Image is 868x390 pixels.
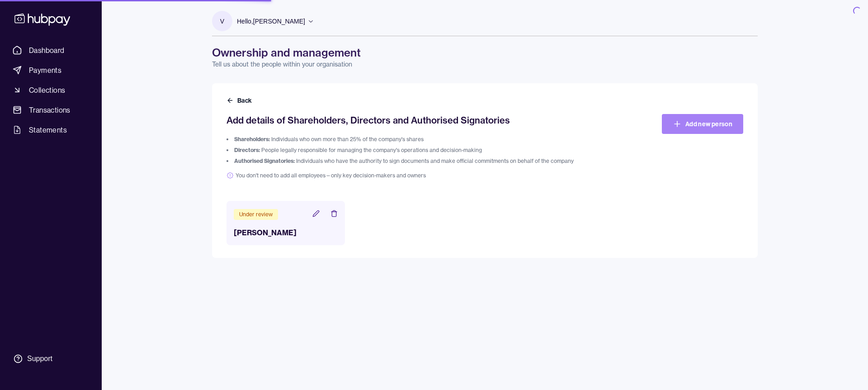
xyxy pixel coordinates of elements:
a: Payments [9,62,93,78]
span: Shareholders: [234,136,270,143]
span: Directors: [234,147,260,153]
a: Support [9,349,93,368]
span: You don't need to add all employees—only key decision-makers and owners [226,172,614,179]
li: Individuals who have the authority to sign documents and make official commitments on behalf of t... [226,157,614,165]
span: Payments [29,65,61,76]
a: Add new person [662,114,743,134]
p: Tell us about the people within your organisation [212,60,758,69]
p: Hello, [PERSON_NAME] [237,16,305,26]
a: Transactions [9,102,93,118]
div: Under review [234,209,278,220]
span: Collections [29,85,65,95]
a: Collections [9,82,93,98]
h1: Ownership and management [212,45,758,60]
span: Statements [29,124,67,135]
a: Statements [9,122,93,138]
div: Support [27,354,52,364]
button: Back [226,96,254,105]
li: People legally responsible for managing the company's operations and decision-making [226,147,614,154]
h2: Add details of Shareholders, Directors and Authorised Signatories [226,114,614,127]
h3: [PERSON_NAME] [234,227,338,238]
a: Dashboard [9,42,93,58]
span: Dashboard [29,45,65,56]
span: Authorised Signatories: [234,157,295,164]
p: V [220,16,224,26]
span: Transactions [29,105,71,115]
li: Individuals who own more than 25% of the company's shares [226,136,614,143]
